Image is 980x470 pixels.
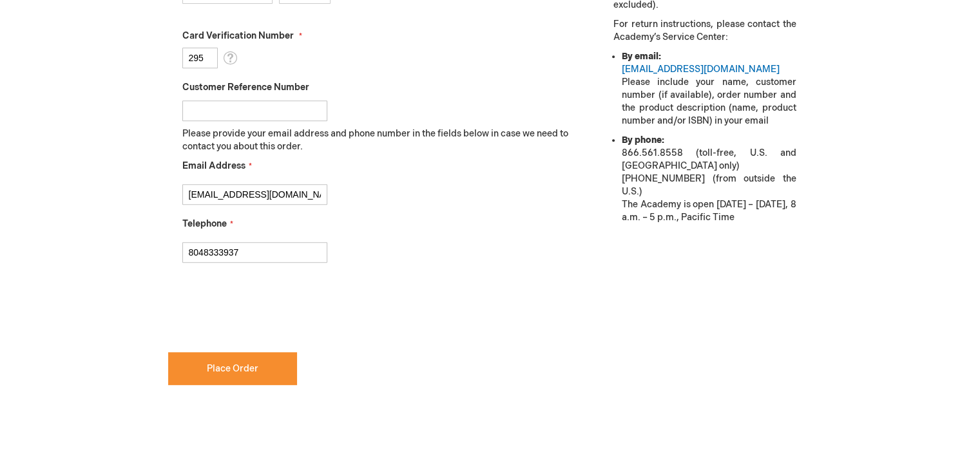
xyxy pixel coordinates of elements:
li: 866.561.8558 (toll-free, U.S. and [GEOGRAPHIC_DATA] only) [PHONE_NUMBER] (from outside the U.S.) ... [622,134,796,224]
input: Card Verification Number [182,48,218,68]
button: Place Order [168,352,297,385]
strong: By phone: [622,135,664,146]
span: Customer Reference Number [182,82,309,93]
a: [EMAIL_ADDRESS][DOMAIN_NAME] [622,64,780,75]
span: Telephone [182,218,227,229]
li: Please include your name, customer number (if available), order number and the product descriptio... [622,50,796,127]
span: Email Address [182,160,245,171]
p: For return instructions, please contact the Academy’s Service Center: [613,18,796,44]
iframe: reCAPTCHA [168,283,364,334]
strong: By email: [622,51,661,62]
span: Place Order [207,363,258,374]
span: Card Verification Number [182,30,294,41]
p: Please provide your email address and phone number in the fields below in case we need to contact... [182,127,579,153]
